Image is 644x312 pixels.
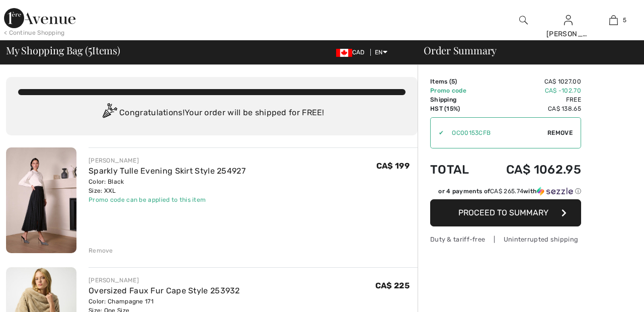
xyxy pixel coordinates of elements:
span: CA$ 199 [376,161,410,171]
td: Total [430,152,481,187]
button: Proceed to Summary [430,199,581,226]
span: 5 [623,16,626,25]
div: Remove [89,246,113,255]
img: My Bag [609,14,618,26]
img: Sparkly Tulle Evening Skirt Style 254927 [6,147,76,253]
img: My Info [564,14,573,26]
div: < Continue Shopping [4,28,65,37]
span: 5 [451,78,455,85]
span: CA$ 265.74 [490,188,523,195]
span: CAD [336,49,369,56]
a: 5 [591,14,635,26]
img: Canadian Dollar [336,49,352,57]
img: Sezzle [537,187,573,196]
div: Color: Black Size: XXL [89,177,246,195]
a: Sign In [564,15,573,25]
span: CA$ 225 [375,281,410,290]
td: Free [481,95,581,104]
td: Promo code [430,86,481,95]
td: CA$ -102.70 [481,86,581,95]
span: Proceed to Summary [458,208,548,217]
span: My Shopping Bag ( Items) [6,45,120,55]
td: CA$ 1027.00 [481,77,581,86]
div: Duty & tariff-free | Uninterrupted shipping [430,235,581,244]
div: Congratulations! Your order will be shipped for FREE! [18,103,406,123]
td: Items ( ) [430,77,481,86]
div: or 4 payments of with [438,187,581,196]
div: [PERSON_NAME] [89,276,240,285]
input: Promo code [444,118,547,148]
td: HST (15%) [430,104,481,113]
div: Promo code can be applied to this item [89,195,246,204]
a: Sparkly Tulle Evening Skirt Style 254927 [89,166,246,176]
div: ✔ [431,128,444,137]
div: [PERSON_NAME] [89,156,246,165]
td: Shipping [430,95,481,104]
td: CA$ 1062.95 [481,152,581,187]
img: search the website [519,14,528,26]
div: Order Summary [412,45,638,55]
img: Congratulation2.svg [99,103,119,123]
a: Oversized Faux Fur Cape Style 253932 [89,286,240,295]
div: [PERSON_NAME] [546,29,591,39]
img: 1ère Avenue [4,8,75,28]
div: or 4 payments ofCA$ 265.74withSezzle Click to learn more about Sezzle [430,187,581,199]
span: EN [375,49,387,56]
span: 5 [88,43,92,56]
td: CA$ 138.65 [481,104,581,113]
span: Remove [547,128,573,137]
